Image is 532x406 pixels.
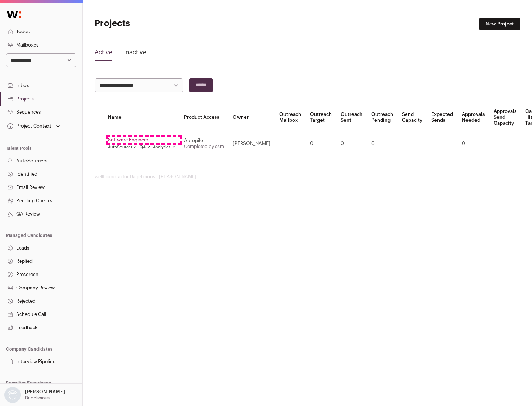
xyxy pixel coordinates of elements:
[479,18,520,30] a: New Project
[367,104,398,131] th: Outreach Pending
[3,7,25,22] img: Wellfound
[25,395,50,401] p: Bagelicious
[228,104,275,131] th: Owner
[6,121,62,131] button: Open dropdown
[103,104,180,131] th: Name
[398,104,427,131] th: Send Capacity
[457,104,489,131] th: Approvals Needed
[6,123,51,129] div: Project Context
[108,144,137,150] a: AutoSourcer ↗
[140,144,150,150] a: QA ↗
[184,144,224,149] a: Completed by csm
[184,138,224,144] div: Autopilot
[95,48,112,60] a: Active
[306,104,336,131] th: Outreach Target
[275,104,306,131] th: Outreach Mailbox
[95,18,236,30] h1: Projects
[180,104,228,131] th: Product Access
[95,174,520,180] footer: wellfound:ai for Bagelicious - [PERSON_NAME]
[228,131,275,156] td: [PERSON_NAME]
[336,104,367,131] th: Outreach Sent
[3,387,66,403] button: Open dropdown
[367,131,398,156] td: 0
[306,131,336,156] td: 0
[489,104,521,131] th: Approvals Send Capacity
[457,131,489,156] td: 0
[336,131,367,156] td: 0
[124,48,146,60] a: Inactive
[427,104,457,131] th: Expected Sends
[4,387,21,403] img: nopic.png
[153,144,175,150] a: Analytics ↗
[108,137,175,143] a: Software Engineer
[25,389,65,395] p: [PERSON_NAME]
